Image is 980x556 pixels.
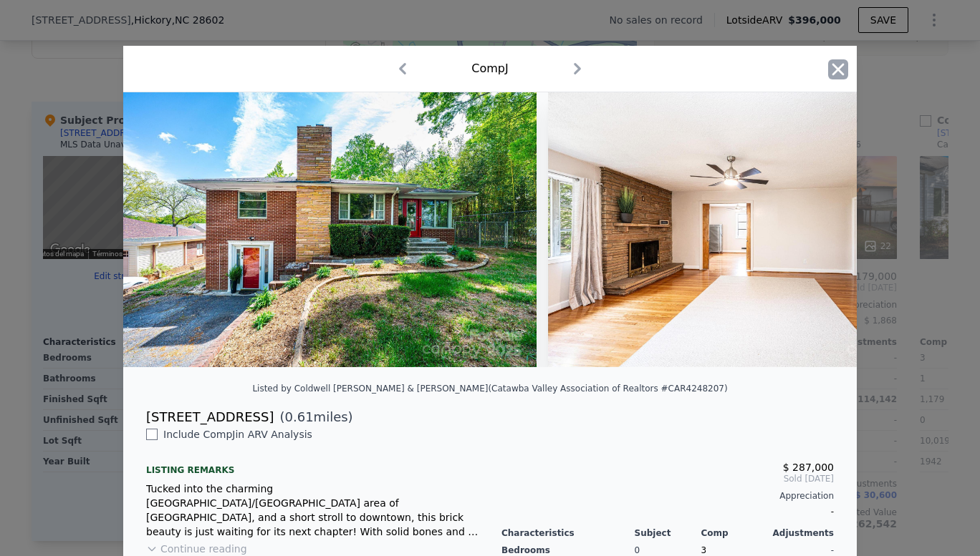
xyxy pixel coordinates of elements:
span: 0.61 [285,409,314,424]
span: $ 287,000 [783,462,834,473]
div: Subject [635,527,701,539]
img: Property Img [123,92,537,367]
span: 3 [701,545,706,555]
div: Appreciation [501,490,834,502]
div: Adjustments [767,527,834,539]
div: Comp J [471,60,508,77]
div: [STREET_ADDRESS] [146,407,274,427]
button: Continue reading [146,542,247,556]
span: Sold [DATE] [501,473,834,484]
img: Property Img [548,92,961,367]
div: Listing remarks [146,453,479,476]
div: Tucked into the charming [GEOGRAPHIC_DATA]/[GEOGRAPHIC_DATA] area of [GEOGRAPHIC_DATA], and a sho... [146,482,479,539]
div: - [501,502,834,522]
div: Characteristics [501,527,635,539]
div: Comp [701,527,767,539]
span: ( miles) [274,407,352,427]
div: Listed by Coldwell [PERSON_NAME] & [PERSON_NAME] (Catawba Valley Association of Realtors #CAR4248... [252,384,727,394]
span: Include Comp J in ARV Analysis [158,429,318,440]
